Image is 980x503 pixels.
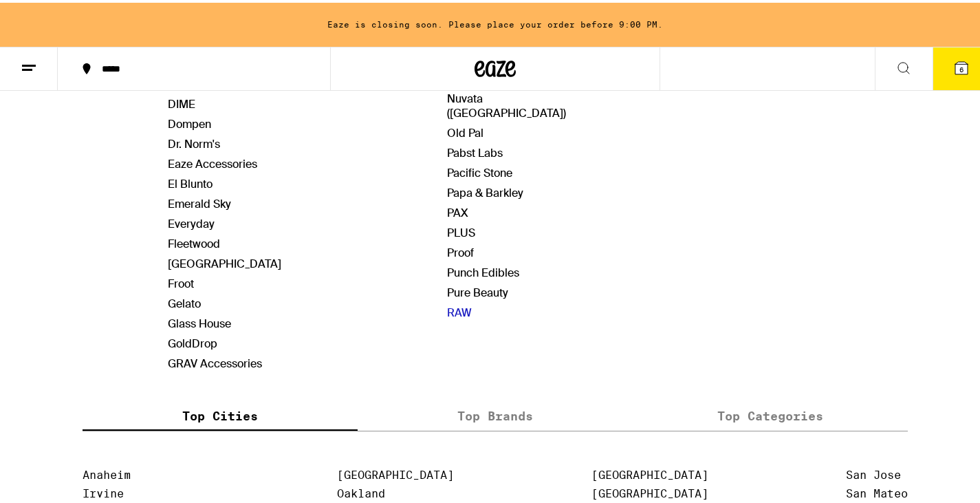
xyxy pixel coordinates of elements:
a: Papa & Barkley [447,183,523,197]
a: RAW [447,303,472,317]
a: Glass House [168,314,231,328]
span: 6 [959,63,963,71]
a: Proof [447,243,474,257]
a: Pabst Labs [447,143,503,158]
a: DIME [168,94,195,109]
a: Emerald Sky [168,194,231,208]
a: Pure Beauty [447,283,508,297]
a: Everyday [168,214,215,228]
a: San Jose [846,466,901,479]
a: Anaheim [83,466,131,479]
a: San Mateo [846,484,908,497]
label: Top Brands [358,398,633,428]
a: Punch Edibles [447,263,519,277]
a: Fleetwood [168,234,220,248]
a: GRAV Accessories [168,354,262,368]
label: Top Cities [83,398,358,428]
a: Dr. Norm's [168,134,220,149]
div: tabs [83,398,908,429]
a: Nuvata ([GEOGRAPHIC_DATA]) [447,89,566,118]
a: [GEOGRAPHIC_DATA] [591,466,708,479]
a: GoldDrop [168,334,217,348]
a: [GEOGRAPHIC_DATA] [591,484,708,497]
a: PLUS [447,223,475,237]
a: Pacific Stone [447,163,512,178]
a: Eaze Accessories [168,154,257,169]
a: Gelato [168,294,201,308]
span: Hi. Need any help? [8,10,99,21]
a: Oakland [337,484,385,497]
a: El Blunto [168,174,213,189]
a: Old Pal [447,123,483,138]
a: Dompen [168,114,211,129]
a: Irvine [83,484,124,497]
a: [GEOGRAPHIC_DATA] [168,254,281,268]
a: PAX [447,203,468,217]
a: [GEOGRAPHIC_DATA] [337,466,454,479]
a: Froot [168,274,194,288]
label: Top Categories [633,398,908,428]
